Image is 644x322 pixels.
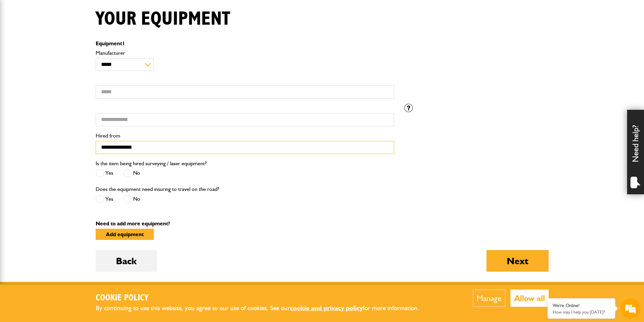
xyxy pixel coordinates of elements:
button: Add equipment [96,229,154,240]
label: Yes [96,195,113,203]
h2: Cookie Policy [96,293,430,303]
input: Enter your last name [9,63,123,77]
div: Chat with us now [35,38,114,47]
label: Yes [96,169,113,177]
p: By continuing to use this website, you agree to our use of cookies. See our for more information. [96,303,430,314]
p: Need to add more equipment? [96,221,549,226]
label: Is the item being hired surveying / laser equipment? [96,161,207,166]
label: Manufacturer [96,50,394,56]
input: Enter your email address [9,82,123,97]
label: No [123,195,140,203]
span: 1 [122,40,125,47]
button: Manage [473,290,505,307]
div: Minimize live chat window [111,3,127,20]
label: Does the equipment need insuring to travel on the road? [96,187,219,192]
button: Next [486,250,549,272]
div: We're Online! [553,303,610,308]
label: Hired from [96,133,394,139]
p: Equipment [96,41,394,46]
p: How may I help you today? [553,309,610,315]
button: Allow all [510,290,549,307]
h1: Your equipment [96,8,230,30]
div: Need help? [627,110,644,194]
label: No [123,169,140,177]
textarea: Type your message and hit 'Enter' [9,122,123,202]
em: Start Chat [92,208,123,217]
a: cookie and privacy policy [290,304,363,312]
img: d_20077148190_company_1631870298795_20077148190 [11,38,28,47]
button: Back [96,250,157,272]
input: Enter your phone number [9,102,123,117]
